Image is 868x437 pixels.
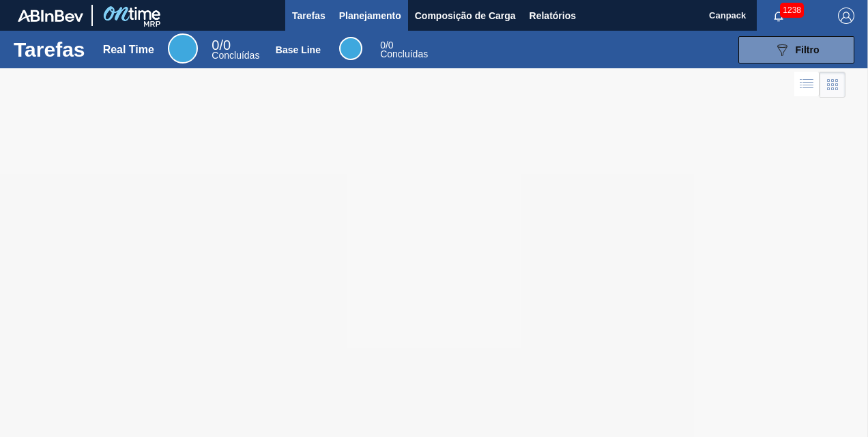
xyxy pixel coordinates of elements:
[292,8,325,24] span: Tarefas
[380,41,428,59] div: Base Line
[757,6,800,25] button: Notificações
[796,44,820,55] span: Filtro
[14,42,85,57] h1: Tarefas
[339,8,401,24] span: Planejamento
[530,8,576,24] span: Relatórios
[780,3,804,18] span: 1238
[103,44,154,56] div: Real Time
[380,40,393,51] span: / 0
[212,50,259,61] span: Concluídas
[276,44,321,55] div: Base Line
[212,38,231,53] span: / 0
[212,38,219,53] span: 0
[380,48,428,59] span: Concluídas
[380,40,386,51] span: 0
[838,8,854,24] img: Logout
[168,33,198,64] div: Real Time
[18,10,83,22] img: TNhmsLtSVTkK8tSr43FrP2fwEKptu5GPRR3wAAAABJRU5ErkJggg==
[415,8,516,24] span: Composição de Carga
[738,36,854,64] button: Filtro
[212,40,259,60] div: Real Time
[339,37,362,60] div: Base Line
